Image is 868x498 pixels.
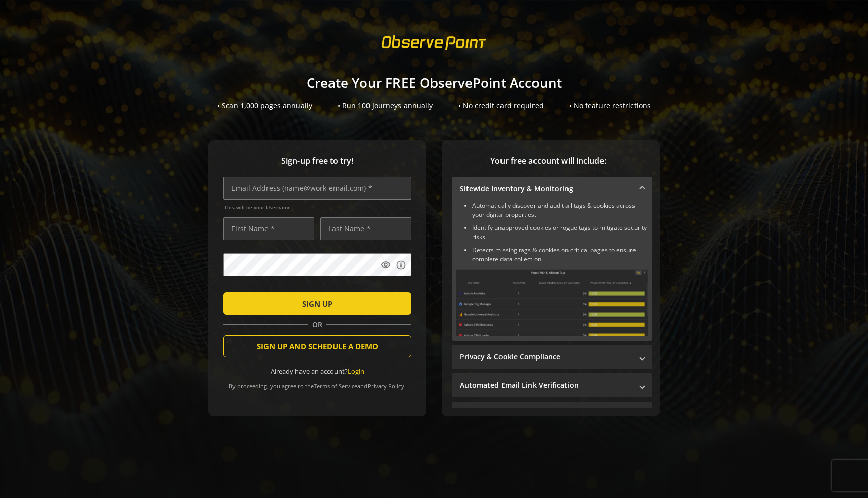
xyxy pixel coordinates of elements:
div: • Scan 1,000 pages annually [217,101,312,111]
div: By proceeding, you agree to the and . [223,376,411,390]
span: SIGN UP [302,294,332,313]
mat-expansion-panel-header: Automated Email Link Verification [452,373,652,397]
li: Automatically discover and audit all tags & cookies across your digital properties. [472,201,648,219]
a: Privacy Policy [368,382,404,390]
input: Last Name * [320,217,411,240]
li: Identify unapproved cookies or rogue tags to mitigate security risks. [472,223,648,242]
mat-panel-title: Sitewide Inventory & Monitoring [460,184,632,194]
span: This will be your Username [224,204,411,211]
mat-panel-title: Automated Email Link Verification [460,380,632,390]
a: Terms of Service [314,382,357,390]
li: Detects missing tags & cookies on critical pages to ensure complete data collection. [472,246,648,264]
div: Sitewide Inventory & Monitoring [452,201,652,341]
div: • No credit card required [458,101,544,111]
input: Email Address (name@work-email.com) * [223,177,411,200]
button: SIGN UP AND SCHEDULE A DEMO [223,335,411,357]
mat-expansion-panel-header: Performance Monitoring with Web Vitals [452,402,652,426]
input: First Name * [223,217,314,240]
span: Your free account will include: [452,155,645,167]
mat-icon: visibility [381,260,391,270]
div: • No feature restrictions [569,101,651,111]
mat-icon: info [396,260,406,270]
button: SIGN UP [223,292,411,315]
mat-panel-title: Privacy & Cookie Compliance [460,352,632,362]
mat-expansion-panel-header: Privacy & Cookie Compliance [452,345,652,369]
div: Already have an account? [223,367,411,376]
div: • Run 100 Journeys annually [338,101,433,111]
span: OR [308,320,326,330]
a: Login [348,367,364,376]
span: Sign-up free to try! [223,155,411,167]
mat-expansion-panel-header: Sitewide Inventory & Monitoring [452,177,652,201]
span: SIGN UP AND SCHEDULE A DEMO [257,337,378,355]
img: Sitewide Inventory & Monitoring [456,269,648,336]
